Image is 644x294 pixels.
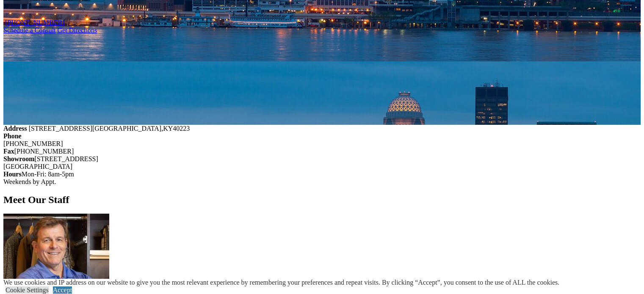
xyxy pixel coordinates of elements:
[163,125,173,132] span: KY
[3,148,641,155] div: [PHONE_NUMBER]
[5,19,64,26] a: [PHONE_NUMBER]
[58,27,97,34] a: Click Get Directions to get location on google map
[3,140,641,148] div: [PHONE_NUMBER]
[3,132,22,140] strong: Phone
[6,286,49,294] a: Cookie Settings
[3,125,641,132] div: ,
[3,155,641,170] div: [STREET_ADDRESS] [GEOGRAPHIC_DATA]
[3,170,22,178] strong: Hours
[53,286,72,294] a: Accept
[29,125,92,132] span: [STREET_ADDRESS]
[3,170,641,186] div: Mon-Fri: 8am-5pm Weekends by Appt.
[3,27,56,34] a: Schedule a Consult
[3,194,641,206] h2: Meet Our Staff
[3,148,14,155] strong: Fax
[3,279,559,286] div: We use cookies and IP address on our website to give you the most relevant experience by remember...
[3,155,35,162] strong: Showroom
[3,125,27,132] strong: Address
[92,125,161,132] span: [GEOGRAPHIC_DATA]
[173,125,190,132] span: 40223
